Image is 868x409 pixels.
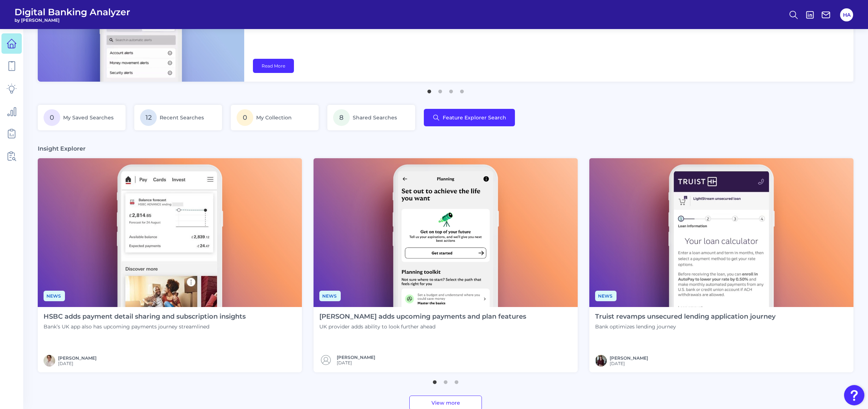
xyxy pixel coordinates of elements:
a: [PERSON_NAME] [337,355,375,360]
span: Recent Searches [160,114,204,121]
p: UK provider adds ability to look further ahead [319,323,526,330]
span: by [PERSON_NAME] [15,17,130,23]
span: News [319,291,341,301]
a: [PERSON_NAME] [610,355,648,361]
a: 8Shared Searches [327,105,415,130]
img: MIchael McCaw [44,355,55,367]
button: 2 [437,86,444,93]
span: 0 [44,109,60,126]
p: Bank optimizes lending journey [595,323,775,330]
a: News [595,292,617,299]
span: [DATE] [58,361,97,366]
span: 8 [333,109,350,126]
h4: Truist revamps unsecured lending application journey [595,313,775,321]
button: 1 [431,377,438,384]
span: News [595,291,617,301]
span: 12 [140,109,157,126]
img: News - Phone.png [38,158,302,307]
button: 2 [442,377,449,384]
h4: [PERSON_NAME] adds upcoming payments and plan features [319,313,526,321]
h4: HSBC adds payment detail sharing and subscription insights [44,313,246,321]
button: 4 [458,86,466,93]
a: News [44,292,65,299]
a: [PERSON_NAME] [58,355,97,361]
a: Read More [253,59,294,73]
button: Open Resource Center [844,385,864,405]
span: [DATE] [337,360,375,365]
span: Shared Searches [353,114,397,121]
p: Bank’s UK app also has upcoming payments journey streamlined [44,323,246,330]
span: 0 [237,109,253,126]
h3: Insight Explorer [38,145,86,152]
button: 3 [447,86,455,93]
button: HA [840,8,853,21]
span: News [44,291,65,301]
a: 12Recent Searches [134,105,222,130]
button: Feature Explorer Search [424,109,515,126]
span: Digital Banking Analyzer [15,7,130,17]
button: 3 [453,377,460,384]
span: My Saved Searches [63,114,114,121]
span: Feature Explorer Search [443,115,506,120]
a: 0My Collection [231,105,319,130]
img: News - Phone (3).png [589,158,853,307]
span: My Collection [256,114,292,121]
img: News - Phone (4).png [314,158,578,307]
a: News [319,292,341,299]
button: 1 [426,86,433,93]
span: [DATE] [610,361,648,366]
img: RNFetchBlobTmp_0b8yx2vy2p867rz195sbp4h.png [595,355,607,367]
a: 0My Saved Searches [38,105,126,130]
